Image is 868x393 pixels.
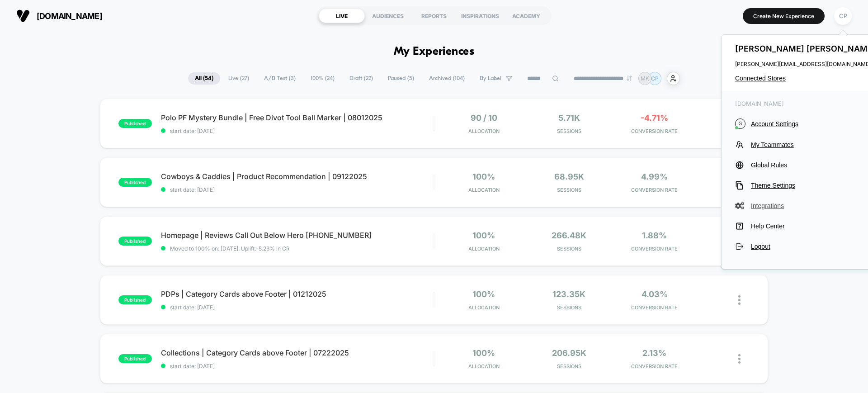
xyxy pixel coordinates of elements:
span: CONVERSION RATE [614,246,695,252]
button: [DOMAIN_NAME] [14,9,105,23]
div: CP [834,7,852,25]
span: Moved to 100% on: [DATE] . Uplift: -5.23% in CR [170,245,290,252]
h1: My Experiences [394,45,475,58]
span: [DOMAIN_NAME] [37,11,102,21]
span: 100% ( 24 ) [304,72,341,85]
span: All ( 54 ) [188,72,220,85]
p: MK [641,75,649,82]
span: A/B Test ( 3 ) [257,72,302,85]
span: CONVERSION RATE [614,304,695,311]
div: AUDIENCES [365,9,411,23]
span: 2.13% [642,348,666,358]
span: 100% [472,289,495,299]
span: Collections | Category Cards above Footer | 07222025 [161,348,434,357]
span: -4.71% [641,113,668,123]
span: 1.88% [642,231,667,240]
button: CP [831,7,854,25]
span: Sessions [529,363,610,369]
span: published [118,237,152,246]
div: ACADEMY [503,9,549,23]
span: Live ( 27 ) [222,72,256,85]
span: Sessions [529,304,610,311]
span: published [118,354,152,363]
span: Allocation [468,128,500,134]
div: INSPIRATIONS [457,9,503,23]
span: Cowboys & Caddies | Product Recommendation | 09122025 [161,172,434,181]
span: published [118,119,152,128]
span: start date: [DATE] [161,128,434,134]
span: Paused ( 5 ) [381,72,421,85]
span: published [118,178,152,187]
span: start date: [DATE] [161,304,434,311]
span: 5.71k [558,113,580,123]
span: 90 / 10 [471,113,497,123]
span: Sessions [529,187,610,193]
span: Allocation [468,304,500,311]
span: 4.99% [641,172,668,181]
span: Homepage | Reviews Call Out Below Hero [PHONE_NUMBER] [161,231,434,240]
span: Allocation [468,246,500,252]
p: CP [651,75,659,82]
span: 100% [472,172,495,181]
div: LIVE [319,9,365,23]
span: start date: [DATE] [161,186,434,193]
div: REPORTS [411,9,457,23]
span: By Label [480,75,501,82]
span: 68.95k [554,172,584,181]
span: Allocation [468,363,500,369]
span: 100% [472,348,495,358]
span: Allocation [468,187,500,193]
span: CONVERSION RATE [614,128,695,134]
img: Visually logo [16,9,30,23]
span: Archived ( 104 ) [422,72,472,85]
span: start date: [DATE] [161,363,434,369]
span: 123.35k [552,289,585,299]
span: 266.48k [552,231,586,240]
span: Sessions [529,128,610,134]
span: Sessions [529,246,610,252]
i: G [735,118,745,129]
span: CONVERSION RATE [614,363,695,369]
span: Polo PF Mystery Bundle | Free Divot Tool Ball Marker | 08012025 [161,113,434,122]
span: 100% [472,231,495,240]
span: Draft ( 22 ) [343,72,380,85]
img: end [627,76,632,81]
button: Create New Experience [743,8,825,24]
span: CONVERSION RATE [614,187,695,193]
span: 4.03% [642,289,668,299]
img: close [738,354,741,364]
span: 206.95k [552,348,586,358]
span: PDPs | Category Cards above Footer | 01212025 [161,289,434,298]
img: close [738,295,741,305]
span: published [118,295,152,304]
